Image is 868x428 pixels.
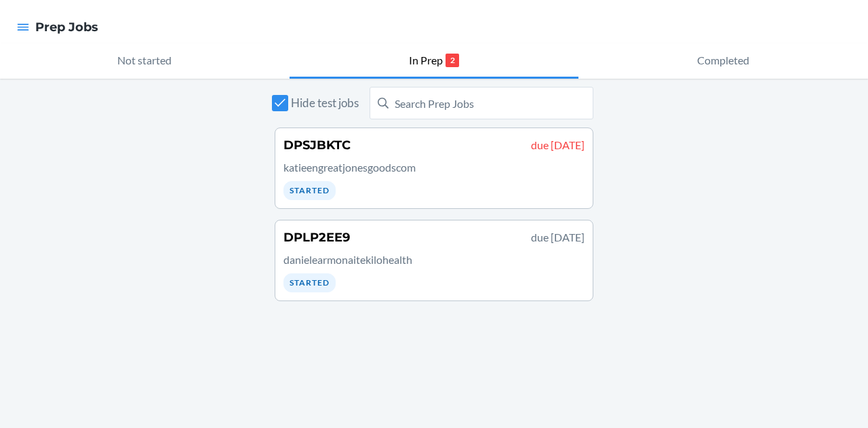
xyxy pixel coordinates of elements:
p: due [DATE] [531,229,585,246]
p: danielearmonaitekilohealth [283,252,585,268]
button: In Prep2 [290,43,579,79]
div: Started [283,181,336,200]
a: DPSJBKTCdue [DATE]katieengreatjonesgoodscomStarted [275,128,593,209]
a: DPLP2EE9due [DATE]danielearmonaitekilohealthStarted [275,220,593,301]
h4: Prep Jobs [35,18,98,36]
p: In Prep [409,52,443,69]
p: Not started [117,52,172,69]
input: Search Prep Jobs [370,87,593,119]
div: Started [283,273,336,292]
p: Completed [697,52,749,69]
p: due [DATE] [531,137,585,153]
p: katieengreatjonesgoodscom [283,159,585,176]
input: Hide test jobs [272,95,288,111]
span: Hide test jobs [291,94,359,112]
h4: DPLP2EE9 [283,229,350,246]
p: 2 [446,54,459,67]
h4: DPSJBKTC [283,136,351,154]
button: Completed [578,43,868,79]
